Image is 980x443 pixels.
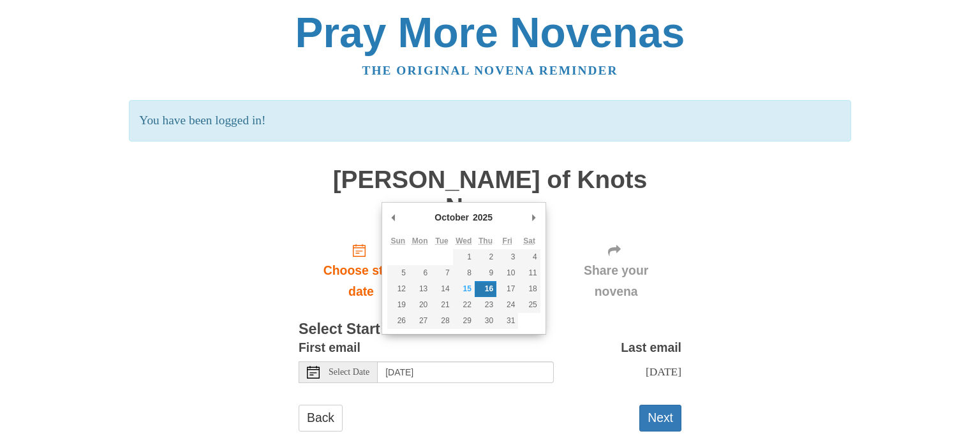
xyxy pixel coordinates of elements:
button: 8 [453,265,475,281]
p: You have been logged in! [129,100,850,142]
span: Share your novena [563,260,669,302]
abbr: Tuesday [435,236,448,245]
button: 12 [387,281,409,297]
div: Click "Next" to confirm your start date first. [551,233,681,309]
button: 24 [496,297,518,313]
span: Select Date [329,368,369,377]
abbr: Thursday [479,236,493,245]
button: 14 [431,281,452,297]
button: 29 [453,313,475,329]
h1: [PERSON_NAME] of Knots Novena [299,166,681,221]
button: 13 [409,281,431,297]
div: October [433,208,471,227]
button: 4 [518,249,540,265]
abbr: Saturday [523,236,535,245]
button: 3 [496,249,518,265]
a: Pray More Novenas [295,9,685,56]
abbr: Friday [503,236,512,245]
button: 11 [518,265,540,281]
button: 15 [453,281,475,297]
label: First email [299,337,360,358]
abbr: Monday [412,236,428,245]
a: Choose start date [299,233,424,309]
a: The original novena reminder [362,64,618,77]
button: 2 [475,249,496,265]
button: 10 [496,265,518,281]
button: 30 [475,313,496,329]
span: [DATE] [646,365,681,378]
button: Next Month [528,208,540,227]
button: 7 [431,265,452,281]
h3: Select Start Date [299,321,681,338]
button: 22 [453,297,475,313]
button: 25 [518,297,540,313]
button: 5 [387,265,409,281]
abbr: Wednesday [456,236,471,245]
span: Choose start date [311,260,411,302]
button: 26 [387,313,409,329]
button: 27 [409,313,431,329]
button: 19 [387,297,409,313]
button: 6 [409,265,431,281]
button: Previous Month [387,208,400,227]
button: 23 [475,297,496,313]
abbr: Sunday [391,236,406,245]
button: 1 [453,249,475,265]
button: 16 [475,281,496,297]
button: 31 [496,313,518,329]
button: 28 [431,313,452,329]
div: 2025 [471,208,494,227]
input: Use the arrow keys to pick a date [378,361,554,383]
label: Last email [621,337,681,358]
button: 9 [475,265,496,281]
button: 20 [409,297,431,313]
a: Back [299,405,343,431]
button: 18 [518,281,540,297]
button: 17 [496,281,518,297]
button: 21 [431,297,452,313]
button: Next [639,405,681,431]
